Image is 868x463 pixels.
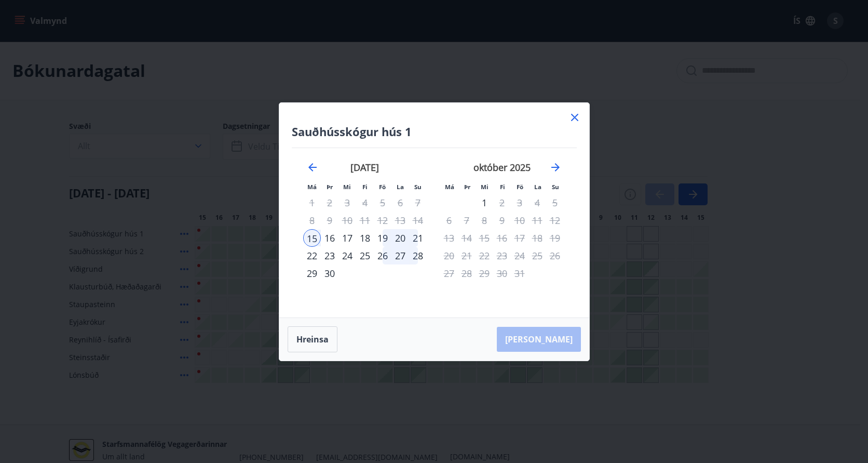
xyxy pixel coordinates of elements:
small: La [397,183,404,191]
div: 20 [391,229,409,247]
td: Not available. mánudagur, 13. október 2025 [440,229,458,247]
td: Choose mánudagur, 29. september 2025 as your check-out date. It’s available. [303,264,321,282]
td: Not available. sunnudagur, 7. september 2025 [409,194,427,211]
td: Choose þriðjudagur, 16. september 2025 as your check-out date. It’s available. [321,229,338,247]
td: Not available. miðvikudagur, 22. október 2025 [476,247,493,264]
td: Not available. föstudagur, 12. september 2025 [374,211,391,229]
small: Mi [343,183,351,191]
td: Not available. fimmtudagur, 2. október 2025 [493,194,511,211]
small: Fi [500,183,505,191]
td: Not available. miðvikudagur, 8. október 2025 [476,211,493,229]
td: Not available. mánudagur, 6. október 2025 [440,211,458,229]
td: Not available. þriðjudagur, 14. október 2025 [458,229,476,247]
div: Move backward to switch to the previous month. [306,161,319,174]
td: Choose sunnudagur, 28. september 2025 as your check-out date. It’s available. [409,247,427,264]
td: Not available. föstudagur, 3. október 2025 [511,194,528,211]
td: Choose sunnudagur, 21. september 2025 as your check-out date. It’s available. [409,229,427,247]
td: Not available. miðvikudagur, 29. október 2025 [476,264,493,282]
td: Not available. fimmtudagur, 9. október 2025 [493,211,511,229]
td: Choose miðvikudagur, 1. október 2025 as your check-out date. It’s available. [476,194,493,211]
div: Calendar [292,148,577,305]
td: Not available. mánudagur, 8. september 2025 [303,211,321,229]
div: 28 [409,247,427,264]
td: Choose þriðjudagur, 30. september 2025 as your check-out date. It’s available. [321,264,338,282]
td: Not available. laugardagur, 25. október 2025 [528,247,546,264]
td: Not available. sunnudagur, 19. október 2025 [546,229,564,247]
strong: október 2025 [473,161,531,174]
td: Not available. laugardagur, 4. október 2025 [528,194,546,211]
td: Choose fimmtudagur, 25. september 2025 as your check-out date. It’s available. [356,247,374,264]
div: 25 [356,247,374,264]
td: Choose fimmtudagur, 18. september 2025 as your check-out date. It’s available. [356,229,374,247]
td: Not available. mánudagur, 27. október 2025 [440,264,458,282]
small: Su [414,183,422,191]
small: Fö [517,183,523,191]
td: Not available. laugardagur, 6. september 2025 [391,194,409,211]
td: Choose föstudagur, 26. september 2025 as your check-out date. It’s available. [374,247,391,264]
td: Choose þriðjudagur, 23. september 2025 as your check-out date. It’s available. [321,247,338,264]
td: Choose miðvikudagur, 24. september 2025 as your check-out date. It’s available. [338,247,356,264]
td: Choose mánudagur, 22. september 2025 as your check-out date. It’s available. [303,247,321,264]
td: Not available. föstudagur, 24. október 2025 [511,247,528,264]
td: Not available. miðvikudagur, 10. september 2025 [338,211,356,229]
td: Not available. föstudagur, 31. október 2025 [511,264,528,282]
small: Su [552,183,559,191]
button: Hreinsa [288,326,337,352]
td: Choose föstudagur, 19. september 2025 as your check-out date. It’s available. [374,229,391,247]
td: Not available. miðvikudagur, 3. september 2025 [338,194,356,211]
strong: [DATE] [350,161,379,174]
div: 26 [374,247,391,264]
td: Not available. föstudagur, 17. október 2025 [511,229,528,247]
div: 18 [356,229,374,247]
td: Not available. föstudagur, 5. september 2025 [374,194,391,211]
small: La [534,183,541,191]
div: 24 [338,247,356,264]
small: Mi [481,183,489,191]
small: Fö [379,183,386,191]
td: Choose laugardagur, 27. september 2025 as your check-out date. It’s available. [391,247,409,264]
div: 17 [338,229,356,247]
td: Not available. sunnudagur, 5. október 2025 [546,194,564,211]
small: Þr [464,183,470,191]
td: Not available. þriðjudagur, 9. september 2025 [321,211,338,229]
td: Not available. mánudagur, 1. september 2025 [303,194,321,211]
td: Not available. þriðjudagur, 2. september 2025 [321,194,338,211]
td: Selected as start date. mánudagur, 15. september 2025 [303,229,321,247]
td: Not available. mánudagur, 20. október 2025 [440,247,458,264]
div: 16 [321,229,338,247]
div: 27 [391,247,409,264]
div: 30 [321,264,338,282]
small: Má [445,183,454,191]
td: Not available. fimmtudagur, 11. september 2025 [356,211,374,229]
td: Not available. fimmtudagur, 30. október 2025 [493,264,511,282]
div: Aðeins innritun í boði [303,229,321,247]
td: Not available. sunnudagur, 26. október 2025 [546,247,564,264]
td: Not available. laugardagur, 18. október 2025 [528,229,546,247]
td: Not available. fimmtudagur, 23. október 2025 [493,247,511,264]
td: Not available. sunnudagur, 14. september 2025 [409,211,427,229]
div: 21 [409,229,427,247]
td: Not available. fimmtudagur, 16. október 2025 [493,229,511,247]
div: 22 [303,247,321,264]
td: Not available. laugardagur, 13. september 2025 [391,211,409,229]
small: Þr [327,183,333,191]
td: Not available. þriðjudagur, 28. október 2025 [458,264,476,282]
div: 23 [321,247,338,264]
h4: Sauðhússkógur hús 1 [292,124,577,139]
small: Má [307,183,317,191]
td: Choose miðvikudagur, 17. september 2025 as your check-out date. It’s available. [338,229,356,247]
td: Not available. þriðjudagur, 7. október 2025 [458,211,476,229]
td: Choose laugardagur, 20. september 2025 as your check-out date. It’s available. [391,229,409,247]
small: Fi [362,183,368,191]
td: Not available. fimmtudagur, 4. september 2025 [356,194,374,211]
td: Not available. miðvikudagur, 15. október 2025 [476,229,493,247]
div: 19 [374,229,391,247]
div: 29 [303,264,321,282]
td: Not available. þriðjudagur, 21. október 2025 [458,247,476,264]
td: Not available. föstudagur, 10. október 2025 [511,211,528,229]
td: Not available. laugardagur, 11. október 2025 [528,211,546,229]
td: Not available. sunnudagur, 12. október 2025 [546,211,564,229]
div: Move forward to switch to the next month. [549,161,562,174]
div: Aðeins útritun í boði [476,194,493,211]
